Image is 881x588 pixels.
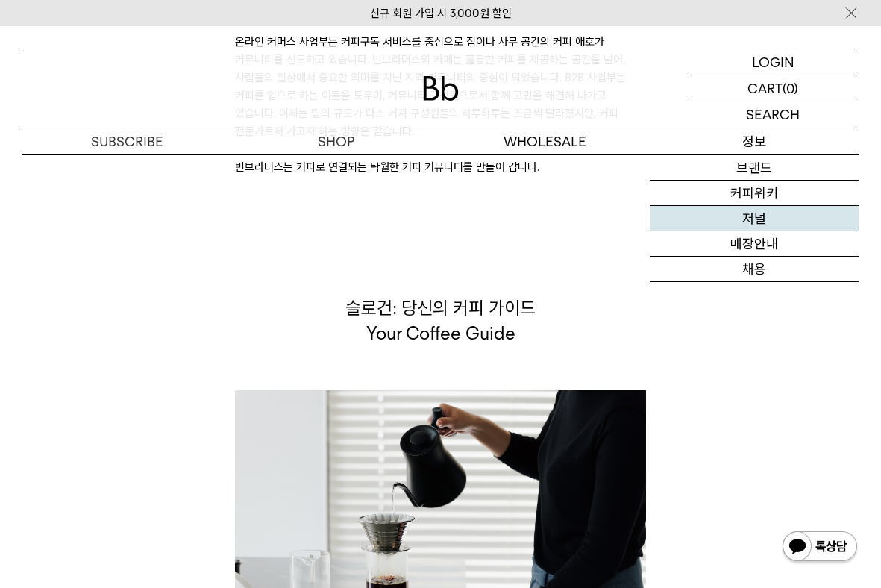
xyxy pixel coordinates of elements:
a: 채용 [650,257,859,282]
a: SHOP [231,128,440,154]
a: 브랜드 [650,155,859,181]
p: CART [747,75,783,101]
p: 정보 [650,128,859,154]
a: LOGIN [687,49,859,75]
a: 신규 회원 가입 시 3,000원 할인 [370,7,512,20]
a: 커피위키 [650,181,859,206]
img: 로고 [423,76,459,101]
p: SEARCH [746,101,800,128]
p: (0) [783,75,798,101]
a: 매장안내 [650,231,859,257]
a: CART (0) [687,75,859,101]
a: 저널 [650,206,859,231]
p: WHOLESALE [441,128,650,154]
a: SUBSCRIBE [22,128,231,154]
p: 슬로건: 당신의 커피 가이드 Your Coffee Guide [235,295,646,345]
p: LOGIN [752,49,794,75]
img: 카카오톡 채널 1:1 채팅 버튼 [781,530,859,566]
